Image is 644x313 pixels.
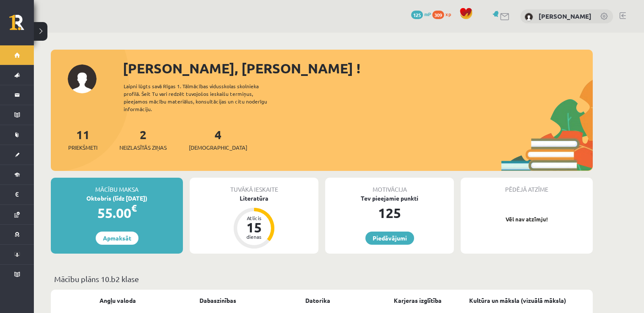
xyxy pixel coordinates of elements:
span: 309 [432,11,444,19]
span: Priekšmeti [68,143,97,152]
a: 125 mP [411,11,431,17]
div: dienas [241,234,267,239]
div: Oktobris (līdz [DATE]) [51,194,183,203]
a: 4[DEMOGRAPHIC_DATA] [189,127,247,152]
span: 125 [411,11,423,19]
span: Neizlasītās ziņas [119,143,167,152]
span: [DEMOGRAPHIC_DATA] [189,143,247,152]
a: Dabaszinības [199,296,236,305]
a: [PERSON_NAME] [539,12,591,20]
div: Tev pieejamie punkti [325,194,454,203]
div: 55.00 [51,203,183,223]
a: Angļu valoda [100,296,136,305]
p: Vēl nav atzīmju! [465,215,589,224]
span: xp [445,11,451,17]
div: Literatūra [190,194,318,203]
a: Kultūra un māksla (vizuālā māksla) [469,296,566,305]
a: Literatūra Atlicis 15 dienas [190,194,318,250]
div: 15 [241,221,267,234]
a: 2Neizlasītās ziņas [119,127,167,152]
img: Artūrs Reinis Valters [525,13,533,21]
div: Pēdējā atzīme [461,178,593,194]
div: Laipni lūgts savā Rīgas 1. Tālmācības vidusskolas skolnieka profilā. Šeit Tu vari redzēt tuvojošo... [124,82,282,113]
p: Mācību plāns 10.b2 klase [54,273,589,285]
span: € [131,202,137,214]
span: mP [424,11,431,17]
div: Motivācija [325,178,454,194]
a: 309 xp [432,11,455,17]
a: Piedāvājumi [365,232,414,245]
a: Rīgas 1. Tālmācības vidusskola [9,15,34,36]
div: [PERSON_NAME], [PERSON_NAME] ! [123,58,593,78]
a: 11Priekšmeti [68,127,97,152]
div: Tuvākā ieskaite [190,178,318,194]
a: Karjeras izglītība [394,296,442,305]
div: Atlicis [241,215,267,221]
a: Datorika [305,296,330,305]
div: Mācību maksa [51,178,183,194]
div: 125 [325,203,454,223]
a: Apmaksāt [96,232,138,245]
